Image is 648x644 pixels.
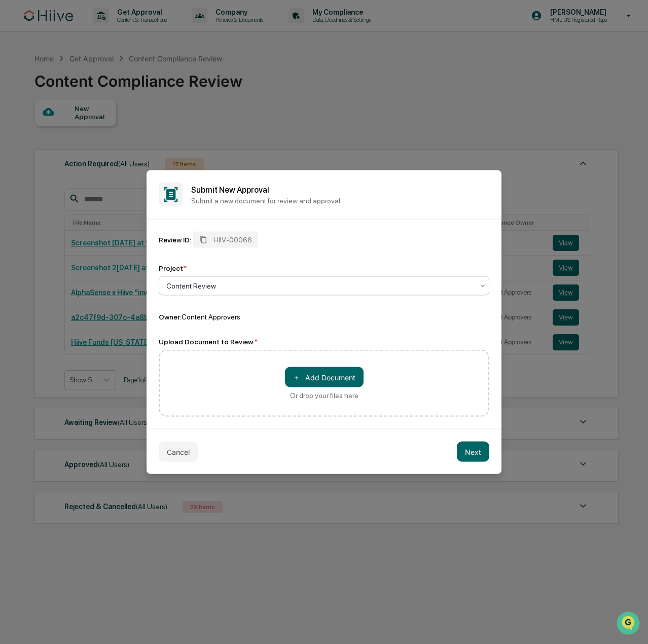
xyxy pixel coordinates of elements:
[457,442,489,462] button: Next
[101,171,123,179] span: Pylon
[290,391,358,400] div: Or drop your files here
[616,611,643,638] iframe: Open customer support
[159,338,489,346] div: Upload Document to Review
[6,123,69,141] a: 🖐️Preclearance
[10,77,28,95] img: 1746055101610-c473b297-6a78-478c-a979-82029cc54cd1
[159,264,187,272] div: Project
[20,147,64,157] span: Data Lookup
[34,87,128,95] div: We're available if you need us!
[182,313,240,321] span: Content Approvers
[191,196,489,204] p: Submit a new document for review and approval
[293,372,300,382] span: ＋
[20,127,65,137] span: Preclearance
[74,128,82,136] div: 🗄️
[159,313,182,321] span: Owner:
[10,148,18,156] div: 🔎
[34,77,166,87] div: Start new chat
[69,123,130,141] a: 🗄️Attestations
[172,80,185,92] button: Start new chat
[159,442,198,462] button: Cancel
[285,367,364,387] button: Or drop your files here
[191,185,489,194] h2: Submit New Approval
[84,127,126,137] span: Attestations
[213,236,252,244] span: HIIV-00066
[10,128,18,136] div: 🖐️
[159,236,191,244] div: Review ID:
[10,21,185,37] p: How can we help?
[6,142,68,161] a: 🔎Data Lookup
[71,171,123,179] a: Powered byPylon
